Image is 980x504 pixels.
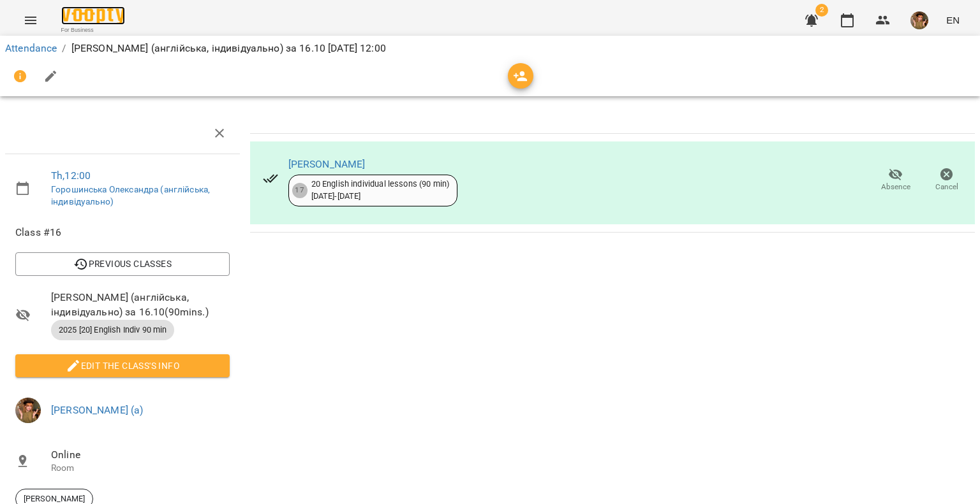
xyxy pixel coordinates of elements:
[15,354,230,377] button: Edit the class's Info
[51,290,230,320] span: [PERSON_NAME] (англійська, індивідуально) за 16.10 ( 90 mins. )
[51,184,210,207] a: Горошинська Олександра (англійська, індивідуально)
[51,447,230,463] span: Online
[15,398,41,423] img: 166010c4e833d35833869840c76da126.jpeg
[51,404,144,416] a: [PERSON_NAME] (а)
[881,182,910,192] span: Absence
[61,26,125,34] span: For Business
[311,178,450,202] div: 20 English individual lessons (90 min) [DATE] - [DATE]
[51,462,230,475] p: Room
[941,8,965,32] button: EN
[815,4,828,17] span: 2
[15,252,230,275] button: Previous Classes
[5,42,57,54] a: Attendance
[292,183,308,198] div: 17
[51,169,91,182] a: Th , 12:00
[935,182,958,192] span: Cancel
[910,11,928,29] img: 166010c4e833d35833869840c76da126.jpeg
[870,162,921,198] button: Absence
[51,324,174,336] span: 2025 [20] English Indiv 90 min
[921,162,972,198] button: Cancel
[288,158,366,170] a: [PERSON_NAME]
[61,6,125,25] img: Voopty Logo
[71,41,386,56] p: [PERSON_NAME] (англійська, індивідуально) за 16.10 [DATE] 12:00
[5,41,975,56] nav: breadcrumb
[15,5,46,36] button: Menu
[26,256,219,271] span: Previous Classes
[62,41,66,56] li: /
[946,13,960,27] span: EN
[26,358,219,373] span: Edit the class's Info
[15,225,230,240] span: Class #16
